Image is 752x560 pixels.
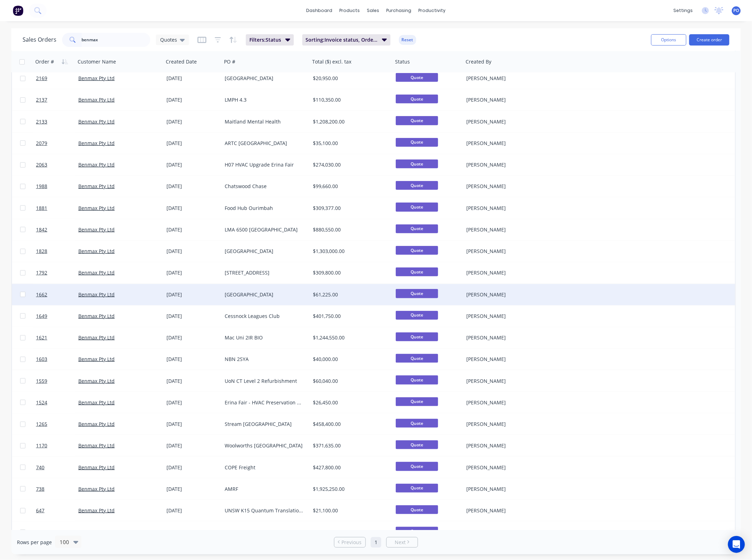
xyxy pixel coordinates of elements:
a: 2079 [36,133,78,154]
span: 2133 [36,118,47,125]
div: [GEOGRAPHIC_DATA] [225,248,303,255]
div: Chatswood Chase [225,183,303,190]
span: 1662 [36,291,47,298]
a: 1649 [36,306,78,327]
div: Mac Uni 2IR BIO [225,334,303,341]
span: Quote [396,138,438,147]
div: Order # [35,58,54,65]
div: products [336,5,364,16]
div: [DATE] [166,442,219,449]
div: [PERSON_NAME] [466,226,545,233]
div: $26,450.00 [313,399,386,406]
a: Benmax Pty Ltd [78,486,115,492]
div: NBN 2SYA [225,356,303,363]
div: ARTC [GEOGRAPHIC_DATA] [225,140,303,147]
div: COPE Freight [225,464,303,471]
a: dashboard [303,5,336,16]
span: Next [395,539,406,546]
div: [STREET_ADDRESS] [225,269,303,276]
span: 1170 [36,442,47,449]
div: [PERSON_NAME] [466,334,545,341]
span: Quote [396,484,438,493]
div: Created By [466,58,491,65]
div: [PERSON_NAME] [466,269,545,276]
span: 2079 [36,140,47,147]
div: [PERSON_NAME] [466,486,545,493]
span: Quote [396,440,438,449]
span: 1265 [36,421,47,428]
div: $401,750.00 [313,313,386,320]
div: $21,100.00 [313,507,386,514]
div: Stream [GEOGRAPHIC_DATA] [225,421,303,428]
div: [DATE] [166,118,219,125]
span: Rows per page [17,539,52,546]
div: LMA 6500 [GEOGRAPHIC_DATA] [225,226,303,233]
div: [PERSON_NAME] [466,140,545,147]
div: purchasing [383,5,415,16]
div: Maitland Mental Health [225,118,303,125]
div: $1,428,200.00 [313,529,386,536]
div: Customer Name [78,58,116,65]
span: 1559 [36,378,47,385]
div: [DATE] [166,75,219,82]
div: [PERSON_NAME] [466,248,545,255]
a: Benmax Pty Ltd [78,226,115,233]
a: Benmax Pty Ltd [78,248,115,254]
a: 2137 [36,89,78,110]
div: $110,350.00 [313,96,386,103]
a: Benmax Pty Ltd [78,140,115,146]
div: $1,208,200.00 [313,118,386,125]
div: $60,040.00 [313,378,386,385]
div: productivity [415,5,449,16]
div: [PERSON_NAME] [466,291,545,298]
div: [PERSON_NAME] [466,507,545,514]
div: [DATE] [166,96,219,103]
button: Filters:Status [246,34,294,46]
span: Quote [396,246,438,255]
a: Benmax Pty Ltd [78,507,115,514]
div: [PERSON_NAME] [466,96,545,103]
span: 2137 [36,96,47,103]
div: [PERSON_NAME] [466,118,545,125]
div: $371,635.00 [313,442,386,449]
div: [DATE] [166,183,219,190]
div: $427,800.00 [313,464,386,471]
div: CTA Club [225,529,303,536]
span: 1524 [36,399,47,406]
a: Benmax Pty Ltd [78,421,115,427]
div: [DATE] [166,529,219,536]
a: Next page [387,539,418,546]
span: Quote [396,462,438,471]
div: UoN CT Level 2 Refurbishment [225,378,303,385]
span: 2063 [36,161,47,168]
div: [DATE] [166,269,219,276]
div: [DATE] [166,356,219,363]
div: $1,925,250.00 [313,486,386,493]
div: [PERSON_NAME] [466,399,545,406]
a: 738 [36,478,78,500]
a: Benmax Pty Ltd [78,161,115,168]
div: $35,100.00 [313,140,386,147]
div: [DATE] [166,313,219,320]
button: Options [651,34,686,46]
div: [PERSON_NAME] [466,529,545,536]
span: Sorting: Invoice status, Order # [306,36,378,43]
div: [DATE] [166,291,219,298]
a: Benmax Pty Ltd [78,96,115,103]
a: 1828 [36,241,78,262]
div: [PERSON_NAME] [466,421,545,428]
a: Benmax Pty Ltd [78,442,115,449]
span: Quote [396,527,438,536]
div: [PERSON_NAME] [466,183,545,190]
div: AMRF [225,486,303,493]
div: [DATE] [166,486,219,493]
a: 1792 [36,262,78,283]
span: Quote [396,73,438,82]
div: [PERSON_NAME] [466,356,545,363]
a: 1621 [36,327,78,348]
span: Quote [396,95,438,103]
span: 647 [36,507,44,514]
div: H07 HVAC Upgrade Erina Fair [225,161,303,168]
div: [PERSON_NAME] [466,313,545,320]
a: Benmax Pty Ltd [78,183,115,189]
